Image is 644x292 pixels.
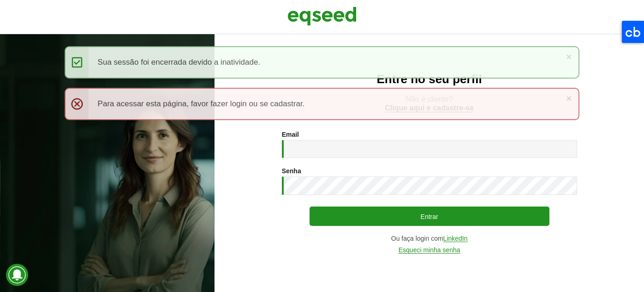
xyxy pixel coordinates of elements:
[566,93,572,103] a: ×
[443,235,468,242] a: LinkedIn
[282,168,301,174] label: Senha
[65,46,580,79] div: Sua sessão foi encerrada devido a inatividade.
[566,52,572,61] a: ×
[287,5,357,28] img: EqSeed Logo
[282,235,577,242] div: Ou faça login com
[399,247,460,254] a: Esqueci minha senha
[65,88,580,120] div: Para acessar esta página, favor fazer login ou se cadastrar.
[310,207,549,226] button: Entrar
[282,131,299,138] label: Email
